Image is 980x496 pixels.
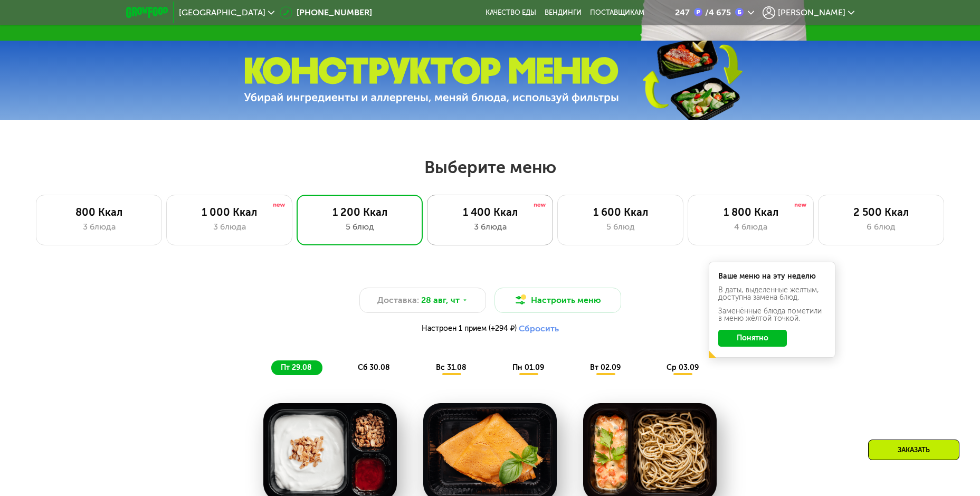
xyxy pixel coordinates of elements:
[675,8,690,17] div: 247
[47,206,151,218] div: 800 Ккал
[868,440,959,460] div: Заказать
[281,363,312,372] span: пт 29.08
[702,8,731,17] div: 4 675
[568,206,672,218] div: 1 600 Ккал
[421,294,460,307] span: 28 авг, чт
[34,157,946,178] h2: Выберите меню
[512,363,544,372] span: пн 01.09
[590,363,621,372] span: вт 02.09
[829,206,933,218] div: 2 500 Ккал
[718,330,787,347] button: Понятно
[280,6,372,19] a: [PHONE_NUMBER]
[308,206,412,218] div: 1 200 Ккал
[705,7,709,17] span: /
[308,221,412,233] div: 5 блюд
[438,206,542,218] div: 1 400 Ккал
[177,221,281,233] div: 3 блюда
[699,206,803,218] div: 1 800 Ккал
[438,221,542,233] div: 3 блюда
[519,323,559,334] button: Сбросить
[377,294,419,307] span: Доставка:
[422,325,517,332] span: Настроен 1 прием (+294 ₽)
[718,308,826,322] div: Заменённые блюда пометили в меню жёлтой точкой.
[568,221,672,233] div: 5 блюд
[829,221,933,233] div: 6 блюд
[177,206,281,218] div: 1 000 Ккал
[486,8,536,17] a: Качество еды
[494,288,621,313] button: Настроить меню
[590,8,644,17] div: поставщикам
[179,8,265,17] span: [GEOGRAPHIC_DATA]
[667,363,699,372] span: ср 03.09
[358,363,390,372] span: сб 30.08
[47,221,151,233] div: 3 блюда
[718,287,826,301] div: В даты, выделенные желтым, доступна замена блюд.
[718,273,826,280] div: Ваше меню на эту неделю
[778,8,845,17] span: [PERSON_NAME]
[436,363,467,372] span: вс 31.08
[545,8,582,17] a: Вендинги
[699,221,803,233] div: 4 блюда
